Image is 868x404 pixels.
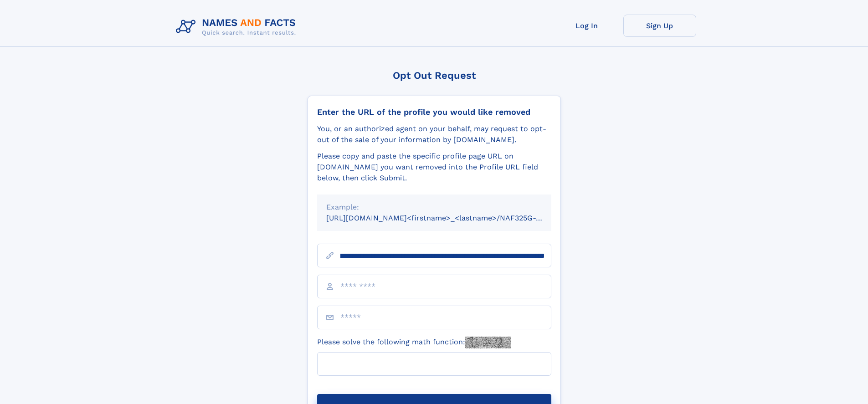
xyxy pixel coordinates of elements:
[317,151,551,184] div: Please copy and paste the specific profile page URL on [DOMAIN_NAME] you want removed into the Pr...
[550,15,623,37] a: Log In
[308,70,561,81] div: Opt Out Request
[317,337,511,348] label: Please solve the following math function:
[317,123,551,145] div: You, or an authorized agent on your behalf, may request to opt-out of the sale of your informatio...
[172,15,303,39] img: Logo Names and Facts
[326,214,569,222] small: [URL][DOMAIN_NAME]<firstname>_<lastname>/NAF325G-xxxxxxxx
[623,15,696,37] a: Sign Up
[326,202,542,213] div: Example:
[317,107,551,117] div: Enter the URL of the profile you would like removed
